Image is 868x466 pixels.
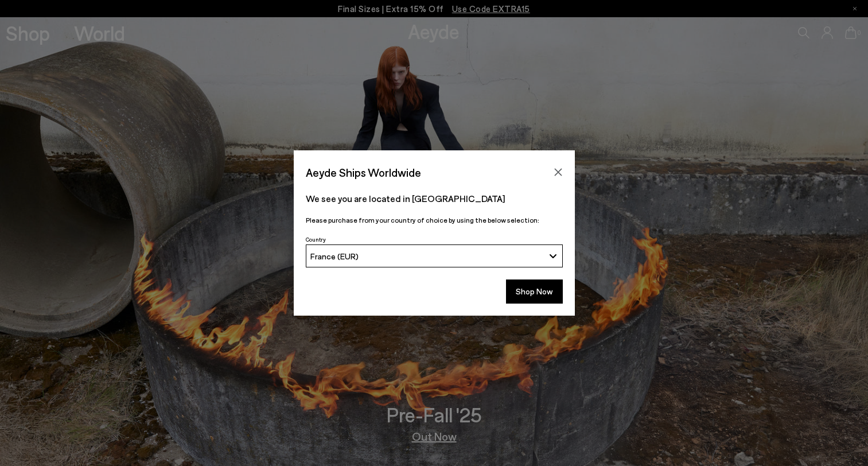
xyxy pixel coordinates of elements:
span: France (EUR) [310,251,359,261]
span: Aeyde Ships Worldwide [306,162,421,182]
p: Please purchase from your country of choice by using the below selection: [306,215,563,226]
button: Close [550,164,567,181]
p: We see you are located in [GEOGRAPHIC_DATA] [306,192,563,205]
button: Shop Now [506,279,563,304]
span: Country [306,236,326,243]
